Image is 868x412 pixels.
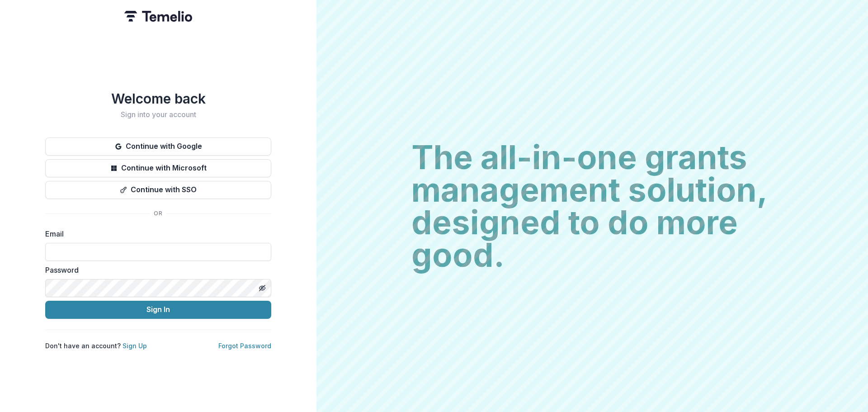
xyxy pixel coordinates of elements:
a: Sign Up [123,342,147,350]
img: Temelio [124,11,192,22]
button: Continue with SSO [45,181,271,199]
h1: Welcome back [45,90,271,107]
button: Continue with Google [45,137,271,156]
button: Toggle password visibility [255,281,269,295]
a: Forgot Password [218,342,271,350]
p: Don't have an account? [45,341,147,350]
label: Password [45,265,266,275]
button: Continue with Microsoft [45,159,271,177]
label: Email [45,228,266,239]
button: Sign In [45,301,271,319]
h2: Sign into your account [45,110,271,119]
